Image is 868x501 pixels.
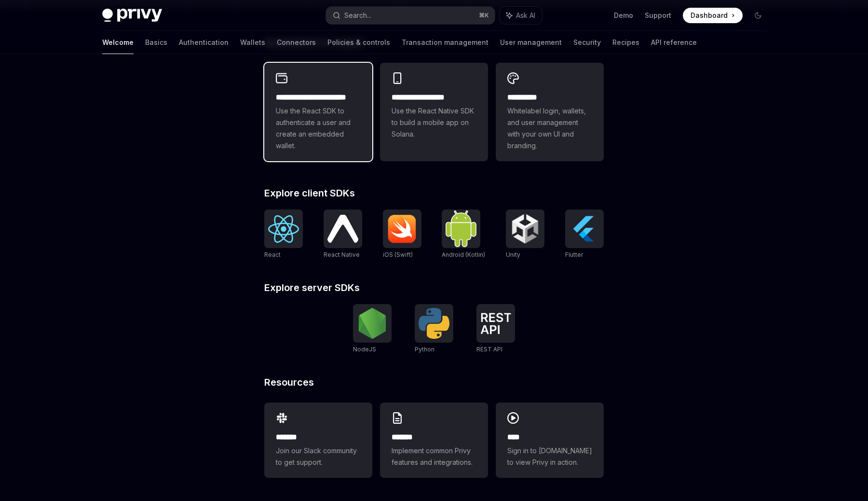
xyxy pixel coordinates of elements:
span: Implement common Privy features and integrations. [392,445,476,468]
span: Use the React Native SDK to build a mobile app on Solana. [392,105,476,140]
a: Dashboard [683,8,743,23]
a: REST APIREST API [476,304,515,354]
a: iOS (Swift)iOS (Swift) [383,209,421,260]
img: Unity [510,213,541,244]
button: Ask AI [500,7,542,24]
a: Support [645,11,671,20]
a: Connectors [277,31,316,54]
a: **** **** **** ***Use the React Native SDK to build a mobile app on Solana. [380,63,488,161]
a: Authentication [179,31,229,54]
a: Basics [145,31,167,54]
a: ReactReact [264,209,303,260]
span: iOS (Swift) [383,251,413,258]
a: Recipes [612,31,639,54]
a: Transaction management [402,31,488,54]
a: UnityUnity [506,209,544,260]
img: dark logo [102,9,162,22]
img: Android (Kotlin) [446,210,476,247]
img: NodeJS [357,308,388,339]
button: Toggle dark mode [750,8,766,23]
a: **** **Join our Slack community to get support. [264,403,372,478]
a: NodeJSNodeJS [353,304,392,354]
a: FlutterFlutter [565,209,604,260]
img: Flutter [569,213,600,244]
span: Unity [506,251,520,258]
img: Python [419,308,449,339]
div: Search... [344,10,371,21]
span: NodeJS [353,346,376,353]
span: Python [415,346,434,353]
img: REST API [480,313,511,334]
span: Join our Slack community to get support. [276,445,361,468]
a: Policies & controls [327,31,390,54]
a: Wallets [240,31,265,54]
span: Explore client SDKs [264,188,355,198]
img: React [268,215,299,243]
a: PythonPython [415,304,453,354]
span: REST API [476,346,502,353]
img: iOS (Swift) [387,214,418,243]
a: React NativeReact Native [324,209,362,260]
a: Security [573,31,601,54]
span: Flutter [565,251,583,258]
a: **** **Implement common Privy features and integrations. [380,403,488,478]
span: Explore server SDKs [264,283,360,292]
a: **** *****Whitelabel login, wallets, and user management with your own UI and branding. [496,63,604,161]
a: User management [500,31,562,54]
span: React Native [324,251,360,258]
a: Welcome [102,31,134,54]
img: React Native [327,215,358,242]
span: Use the React SDK to authenticate a user and create an embedded wallet. [276,105,361,152]
a: ****Sign in to [DOMAIN_NAME] to view Privy in action. [496,403,604,478]
span: Android (Kotlin) [442,251,485,258]
a: API reference [651,31,697,54]
span: ⌘ K [479,12,489,19]
span: Whitelabel login, wallets, and user management with your own UI and branding. [507,105,592,152]
a: Demo [614,11,633,20]
span: Resources [264,377,314,387]
span: Ask AI [516,11,535,20]
button: Search...⌘K [326,7,495,24]
a: Android (Kotlin)Android (Kotlin) [442,209,485,260]
span: React [264,251,281,258]
span: Dashboard [691,11,728,20]
span: Sign in to [DOMAIN_NAME] to view Privy in action. [507,445,592,468]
